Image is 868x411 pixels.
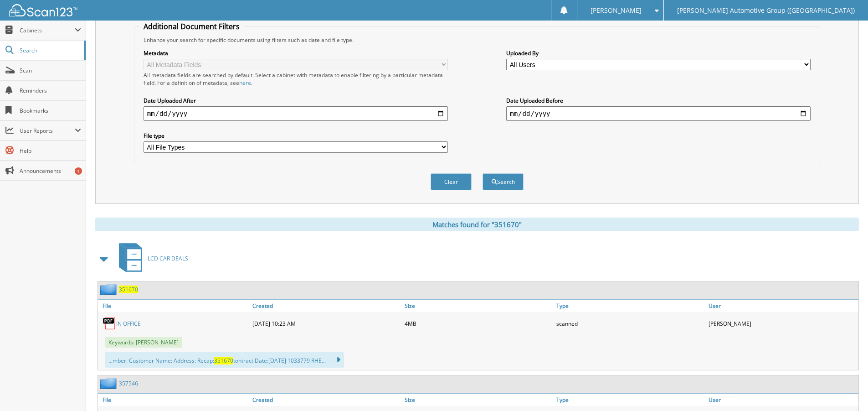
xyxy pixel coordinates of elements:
a: IN OFFICE [116,320,141,328]
a: User [706,300,858,312]
div: ...mber: Customer Name: Address: Recap: tontract Date:[DATE] 1033779 RHE... [105,352,344,368]
img: scan123-logo-white.svg [9,4,77,16]
button: Search [483,173,524,190]
div: 4MB [402,314,555,333]
button: Clear [431,173,472,190]
a: Created [250,394,402,406]
span: Cabinets [20,26,75,34]
a: Created [250,300,402,312]
label: Uploaded By [506,49,811,57]
a: Type [554,300,706,312]
div: All metadata fields are searched by default. Select a cabinet with metadata to enable filtering b... [144,71,448,87]
span: Help [20,147,81,155]
label: Date Uploaded Before [506,97,811,104]
div: Enhance your search for specific documents using filters such as date and file type. [139,36,815,44]
label: Metadata [144,49,448,57]
a: Size [402,394,555,406]
span: Bookmarks [20,107,81,114]
div: Matches found for "351670" [95,218,859,231]
span: Reminders [20,87,81,94]
a: File [98,300,250,312]
label: Date Uploaded After [144,97,448,104]
a: 351670 [119,286,138,293]
span: 351670 [214,357,233,364]
span: User Reports [20,127,75,135]
label: File type [144,132,448,140]
img: folder2.png [100,284,119,295]
img: PDF.png [103,317,116,330]
span: Scan [20,67,81,74]
span: Announcements [20,167,81,175]
a: User [706,394,858,406]
img: folder2.png [100,378,119,389]
span: [PERSON_NAME] Automotive Group ([GEOGRAPHIC_DATA]) [677,8,855,13]
input: end [506,106,811,121]
input: start [144,106,448,121]
a: LCD CAR DEALS [113,240,188,276]
a: here [239,79,251,87]
legend: Additional Document Filters [139,21,244,31]
div: [DATE] 10:23 AM [250,314,402,333]
span: LCD CAR DEALS [148,255,188,262]
span: [PERSON_NAME] [591,8,642,13]
a: File [98,394,250,406]
span: Keywords: [PERSON_NAME] [105,337,182,348]
div: scanned [554,314,706,333]
span: Search [20,47,80,54]
a: Size [402,300,555,312]
div: [PERSON_NAME] [706,314,858,333]
a: Type [554,394,706,406]
a: 357546 [119,380,138,387]
div: 1 [75,167,82,175]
